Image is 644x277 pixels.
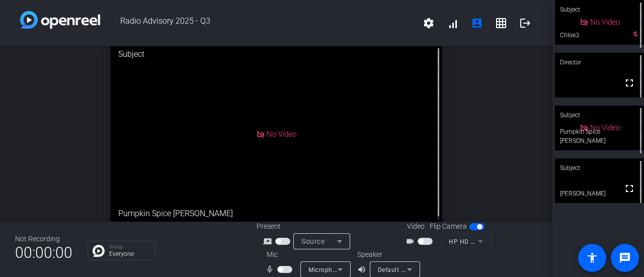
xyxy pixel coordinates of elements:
[586,252,598,264] mat-icon: accessibility
[441,11,465,35] button: signal_cellular_alt
[357,263,369,275] mat-icon: volume_up
[378,265,487,273] span: Default - Speakers (Realtek(R) Audio)
[495,17,507,29] mat-icon: grid_on
[423,17,435,29] mat-icon: settings
[257,221,357,232] div: Present
[623,182,635,195] mat-icon: fullscreen
[109,244,150,249] p: Group
[15,234,72,244] div: Not Recording
[471,17,483,29] mat-icon: account_box
[619,252,631,264] mat-icon: message
[308,265,531,273] span: Microphone Array (Intel® Smart Sound Technology for Digital Microphones)
[263,235,275,247] mat-icon: screen_share_outline
[555,158,644,177] div: Subject
[406,235,418,247] mat-icon: videocam_outline
[257,249,357,260] div: Mic
[590,123,620,132] span: No Video
[357,249,418,260] div: Speaker
[93,245,105,257] img: Chat Icon
[100,11,417,35] span: Radio Advisory 2025 - Q3
[111,41,442,68] div: Subject
[407,221,425,232] span: Video
[430,221,467,232] span: Flip Camera
[20,11,100,29] img: white-gradient.svg
[555,53,644,72] div: Director
[301,237,325,245] span: Source
[267,129,296,138] span: No Video
[623,77,635,89] mat-icon: fullscreen
[15,240,72,265] span: 00:00:00
[519,17,531,29] mat-icon: logout
[555,106,644,125] div: Subject
[265,263,277,275] mat-icon: mic_none
[590,18,620,27] span: No Video
[109,251,150,257] p: Everyone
